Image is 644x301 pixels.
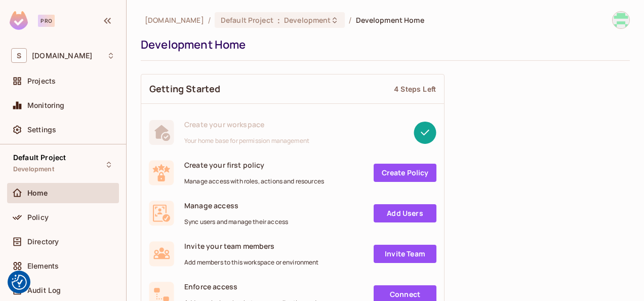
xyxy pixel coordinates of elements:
span: Workspace: siemens.com [32,52,92,60]
span: Sync users and manage their access [184,218,288,226]
span: Home [27,189,48,197]
button: Consent Preferences [12,275,27,290]
span: Development [13,165,54,173]
span: Manage access with roles, actions and resources [184,177,324,185]
span: Development [284,15,331,25]
div: Pro [38,15,55,27]
span: Settings [27,126,56,134]
a: Invite Team [374,245,436,263]
a: Add Users [374,204,436,222]
span: Default Project [221,15,273,25]
span: the active workspace [145,15,204,25]
li: / [208,15,211,25]
span: Enforce access [184,282,320,291]
span: Manage access [184,201,288,210]
img: Revisit consent button [12,275,27,290]
span: : [277,16,280,24]
span: Add members to this workspace or environment [184,258,319,267]
span: Invite your team members [184,241,319,251]
span: Default Project [13,154,66,162]
span: Create your workspace [184,120,309,129]
span: Create your first policy [184,160,324,170]
span: Getting Started [149,83,220,95]
span: Audit Log [27,286,61,294]
span: Elements [27,262,59,270]
li: / [349,15,351,25]
span: Monitoring [27,101,65,109]
span: Directory [27,238,59,246]
span: Policy [27,213,49,221]
img: SReyMgAAAABJRU5ErkJggg== [10,11,28,30]
span: S [11,48,27,63]
div: 4 Steps Left [394,84,436,94]
div: Development Home [141,37,625,52]
a: Create Policy [374,164,436,182]
img: mariama.barry@siemens.com [613,12,629,28]
span: Development Home [356,15,424,25]
span: Projects [27,77,56,85]
span: Your home base for permission management [184,137,309,145]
